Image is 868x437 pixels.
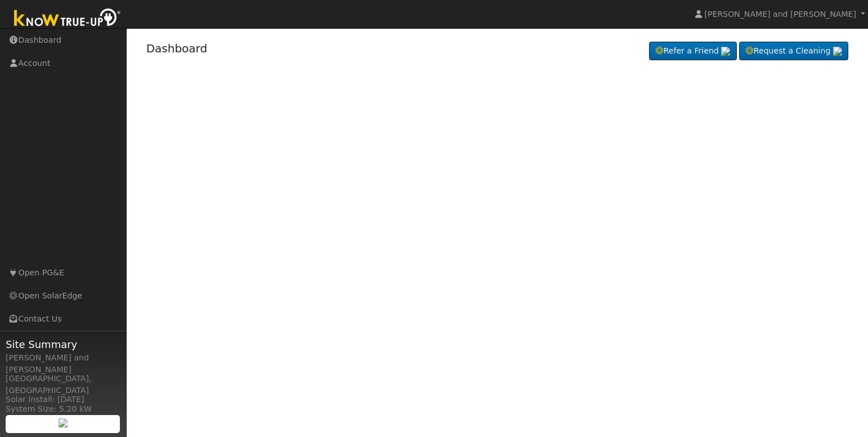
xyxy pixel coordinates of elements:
img: Know True-Up [8,6,127,32]
img: retrieve [59,418,68,427]
span: Site Summary [6,337,120,352]
img: retrieve [721,47,730,56]
a: Refer a Friend [649,42,737,61]
img: retrieve [833,47,842,56]
span: [PERSON_NAME] and [PERSON_NAME] [705,10,856,19]
div: [PERSON_NAME] and [PERSON_NAME] [6,352,120,376]
a: Request a Cleaning [739,42,848,61]
a: Dashboard [146,42,208,55]
div: Solar Install: [DATE] [6,394,120,405]
div: [GEOGRAPHIC_DATA], [GEOGRAPHIC_DATA] [6,373,120,396]
div: System Size: 5.20 kW [6,403,120,415]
